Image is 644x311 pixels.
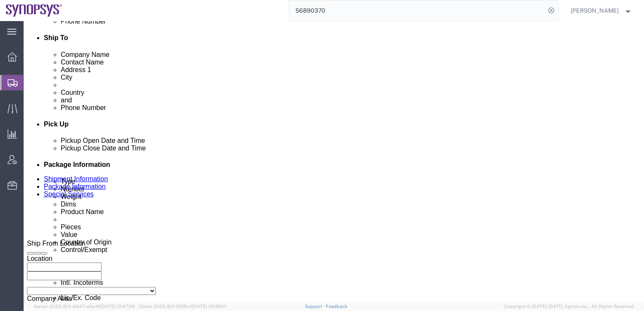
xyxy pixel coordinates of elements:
span: [DATE] 09:39:01 [192,304,226,309]
img: logo [6,4,62,17]
button: [PERSON_NAME] [570,5,633,16]
iframe: FS Legacy Container [24,21,644,302]
span: Copyright © [DATE]-[DATE] Agistix Inc., All Rights Reserved [504,303,634,310]
span: Server: 2025.19.0-d447cefac8f [34,304,135,309]
input: Search for shipment number, reference number [289,0,545,21]
span: Demi Zhang [571,6,619,15]
span: [DATE] 10:47:06 [101,304,135,309]
a: Feedback [326,304,347,309]
a: Support [305,304,326,309]
span: Client: 2025.19.0-129fbcf [139,304,226,309]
